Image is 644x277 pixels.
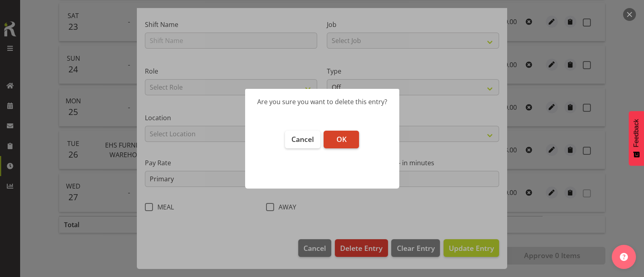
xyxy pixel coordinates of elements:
[257,97,387,107] div: Are you sure you want to delete this entry?
[620,253,628,261] img: help-xxl-2.png
[291,134,314,144] span: Cancel
[633,119,640,147] span: Feedback
[336,134,347,144] span: OK
[324,131,359,148] button: OK
[629,111,644,166] button: Feedback - Show survey
[285,131,320,148] button: Cancel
